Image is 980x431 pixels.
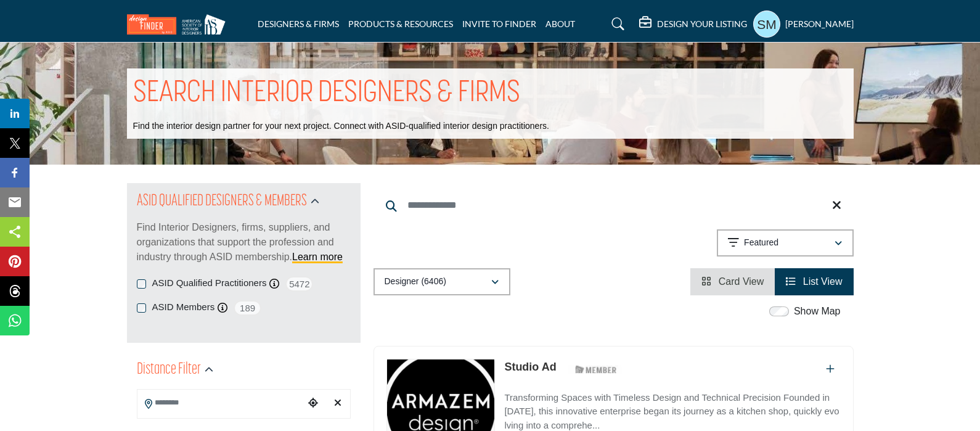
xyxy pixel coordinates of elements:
input: ASID Members checkbox [137,303,146,313]
input: Search Keyword [374,191,854,220]
a: Studio Ad [504,361,556,373]
h2: Distance Filter [137,359,201,381]
label: ASID Qualified Practitioners [152,276,267,290]
span: List View [803,276,843,287]
button: Featured [717,229,854,257]
h5: DESIGN YOUR LISTING [657,18,747,30]
div: Choose your current location [304,390,322,417]
a: View List [786,276,842,287]
a: View Card [701,276,764,287]
a: Search [600,14,632,34]
a: Add To List [826,364,835,374]
h2: ASID QUALIFIED DESIGNERS & MEMBERS [137,191,307,213]
p: Find Interior Designers, firms, suppliers, and organizations that support the profession and indu... [137,220,351,265]
a: ABOUT [545,18,575,29]
p: Studio Ad [504,359,556,376]
h5: [PERSON_NAME] [785,18,854,30]
img: Site Logo [127,14,232,35]
input: Search Location [137,391,304,415]
h1: SEARCH INTERIOR DESIGNERS & FIRMS [133,75,520,113]
a: INVITE TO FINDER [462,18,536,29]
p: Find the interior design partner for your next project. Connect with ASID-qualified interior desi... [133,120,549,133]
button: Show hide supplier dropdown [753,10,780,38]
button: Designer (6406) [374,268,510,295]
p: Designer (6406) [385,276,446,288]
div: Clear search location [329,390,347,417]
a: PRODUCTS & RESOURCES [348,18,453,29]
li: Card View [690,268,775,295]
label: Show Map [794,304,841,319]
li: List View [775,268,853,295]
span: 189 [234,300,261,316]
span: 5472 [285,276,313,292]
input: ASID Qualified Practitioners checkbox [137,279,146,289]
label: ASID Members [152,300,215,314]
div: DESIGN YOUR LISTING [639,17,747,31]
span: Card View [719,276,764,287]
img: ASID Members Badge Icon [568,362,624,377]
p: Featured [744,237,778,249]
a: Learn more [292,252,343,262]
a: DESIGNERS & FIRMS [258,18,339,29]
